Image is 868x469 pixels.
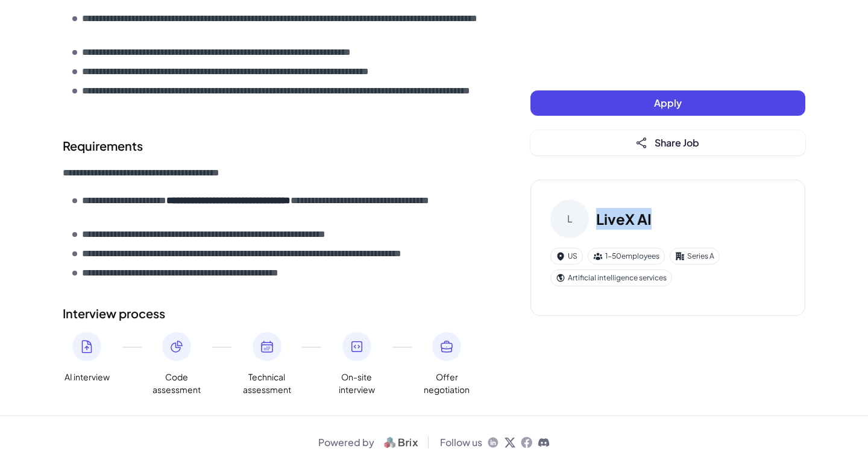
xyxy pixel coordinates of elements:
[64,371,110,383] span: AI interview
[655,136,699,149] span: Share Job
[63,304,482,323] h2: Interview process
[333,371,381,396] span: On-site interview
[654,96,682,109] span: Apply
[440,435,482,450] span: Follow us
[153,371,201,396] span: Code assessment
[379,435,423,450] img: logo
[588,248,665,265] div: 1-50 employees
[530,90,805,116] button: Apply
[63,137,482,155] h2: Requirements
[550,200,589,238] div: L
[670,248,720,265] div: Series A
[318,435,374,450] span: Powered by
[550,269,672,286] div: Artificial intelligence services
[550,248,583,265] div: US
[596,208,652,230] h3: LiveX AI
[423,371,471,396] span: Offer negotiation
[530,130,805,156] button: Share Job
[243,371,291,396] span: Technical assessment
